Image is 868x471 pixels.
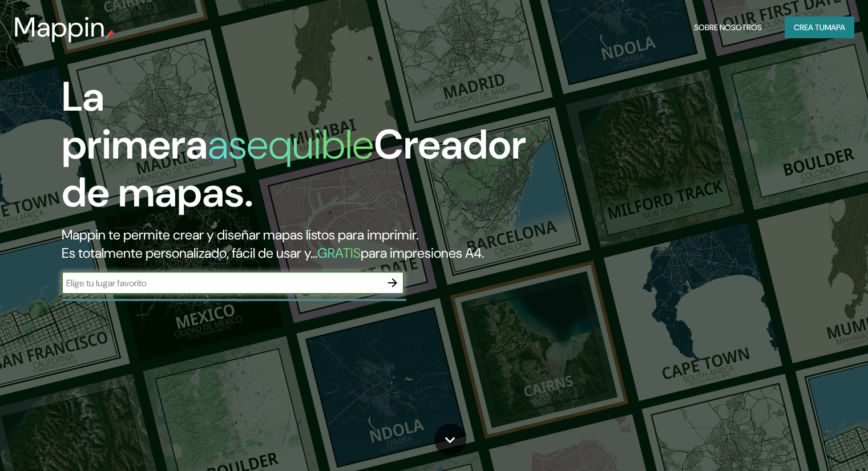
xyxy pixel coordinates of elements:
[62,277,381,290] input: Elige tu lugar favorito
[106,30,115,39] img: pin de mapeo
[694,22,762,33] font: Sobre nosotros
[794,22,825,33] font: Crea tu
[62,118,526,219] font: Creador de mapas.
[317,244,361,262] font: GRATIS
[361,244,484,262] font: para impresiones A4.
[825,22,845,33] font: mapa
[208,118,374,171] font: asequible
[62,244,317,262] font: Es totalmente personalizado, fácil de usar y...
[62,70,208,171] font: La primera
[62,226,418,243] font: Mappin te permite crear y diseñar mapas listos para imprimir.
[785,17,854,38] button: Crea tumapa
[689,17,766,38] button: Sobre nosotros
[14,9,106,45] font: Mappin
